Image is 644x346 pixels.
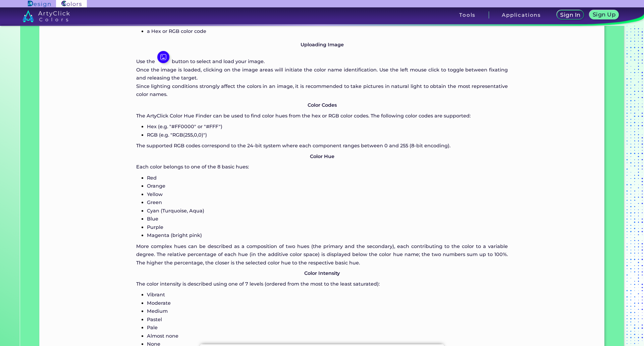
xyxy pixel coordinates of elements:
p: The supported RGB codes correspond to the 24-bit system where each component ranges between 0 and... [136,142,508,150]
p: Color Hue [136,152,508,160]
p: Pastel [147,315,508,324]
h3: Tools [459,12,476,17]
p: Color Intensity [136,269,508,277]
p: Purple [147,223,508,231]
p: The ArtyClick Color Hue Finder can be used to find color hues from the hex or RGB color codes. Th... [136,112,508,120]
p: Blue [147,215,508,223]
p: a Hex or RGB color code [147,27,508,35]
p: The color intensity is described using one of 7 levels (ordered from the most to the least satura... [136,280,508,288]
img: icon_image_white.svg [157,51,169,63]
p: Red [147,174,508,182]
img: logo_artyclick_colors_white.svg [22,10,70,22]
h5: Sign Up [593,12,615,17]
p: Color Codes [136,101,508,109]
p: Magenta (bright pink) [147,231,508,239]
p: Once the image is loaded, clicking on the image areas will initiate the color name identification... [136,66,508,82]
p: Since lighting conditions strongly affect the colors in an image, it is recommended to take pictu... [136,82,508,99]
h3: Applications [502,12,541,17]
h5: Sign In [561,12,580,17]
p: Medium [147,307,508,315]
p: Moderate [147,299,508,307]
p: Cyan (Turquoise, Aqua) [147,207,508,215]
a: Sign In [557,10,583,19]
a: Sign Up [590,10,618,19]
p: RGB (e.g. "RGB(255,0,0)") [147,131,508,139]
p: Green [147,198,508,206]
img: ArtyClick Design logo [28,1,50,7]
p: Orange [147,182,508,190]
p: Uploading Image [136,41,508,49]
p: Yellow [147,190,508,198]
p: Vibrant [147,291,508,299]
p: Pale [147,324,508,332]
p: Each color belongs to one of the 8 basic hues: [136,163,508,171]
p: Use the button to select and load your image. [136,51,508,65]
p: More complex hues can be described as a composition of two hues (the primary and the secondary), ... [136,242,508,267]
p: Hex (e.g. "#FF0000" or "#FFF") [147,122,508,131]
p: Almost none [147,332,508,340]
